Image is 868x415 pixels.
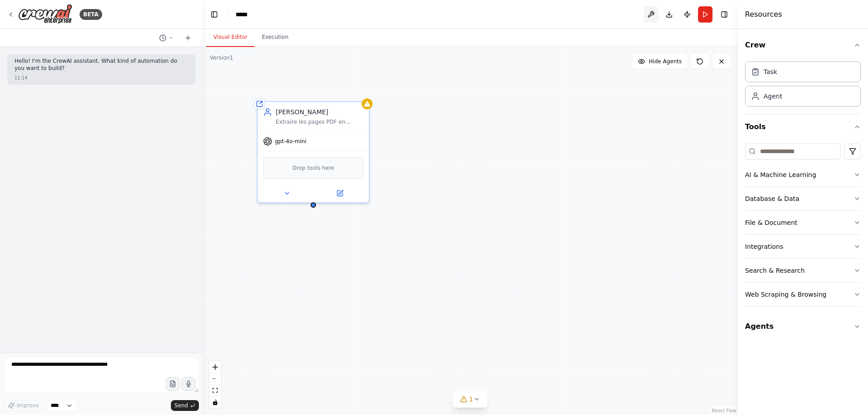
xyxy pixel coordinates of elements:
div: File & Document [745,218,797,227]
button: Agents [745,314,861,339]
h4: Resources [745,9,782,20]
button: Switch to previous chat [156,33,177,43]
button: Execution [255,28,296,47]
span: 1 [469,395,473,404]
div: Task [764,67,777,76]
button: Visual Editor [206,28,255,47]
div: React Flow controls [209,361,221,408]
button: File & Document [745,211,861,234]
button: Hide left sidebar [208,8,221,21]
div: Crew [745,58,861,114]
div: BETA [80,9,102,20]
nav: breadcrumb [236,10,253,19]
div: Version 1 [210,54,233,61]
span: Improve [17,402,39,409]
button: Crew [745,33,861,58]
img: Logo [18,4,72,24]
button: Hide Agents [632,54,687,69]
span: Send [175,402,188,409]
button: AI & Machine Learning [745,163,861,187]
div: Web Scraping & Browsing [745,290,826,299]
button: Upload files [166,377,179,391]
button: fit view [209,385,221,396]
button: toggle interactivity [209,396,221,408]
button: Search & Research [745,259,861,282]
button: Web Scraping & Browsing [745,283,861,306]
div: Shared agent from repository [254,98,265,109]
div: Tools [745,140,861,314]
div: Integrations [745,242,783,251]
div: Extraire les pages PDF en images haute résolution, préparer les inputs pour classification et dét... [276,118,363,126]
button: zoom in [209,361,221,373]
div: Database & Data [745,194,799,203]
button: zoom out [209,373,221,385]
span: gpt-4o-mini [275,138,307,145]
button: Integrations [745,235,861,258]
div: 11:14 [14,75,28,81]
button: Send [171,400,199,411]
button: Improve [4,400,43,411]
button: Open in side panel [314,188,365,199]
div: Search & Research [745,266,805,275]
button: Start a new chat [181,33,195,43]
button: Hide right sidebar [718,8,731,21]
span: Drop tools here [292,163,335,173]
div: AI & Machine Learning [745,170,816,179]
button: 1 [453,391,488,408]
button: Click to speak your automation idea [182,377,195,391]
a: React Flow attribution [712,408,736,413]
div: [PERSON_NAME]Extraire les pages PDF en images haute résolution, préparer les inputs pour classifi... [257,101,370,203]
span: Hide Agents [649,58,682,65]
div: [PERSON_NAME] [276,107,363,117]
button: Database & Data [745,187,861,210]
div: Agent [764,92,782,101]
button: Tools [745,114,861,140]
p: Hello! I'm the CrewAI assistant. What kind of automation do you want to build? [14,58,188,72]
